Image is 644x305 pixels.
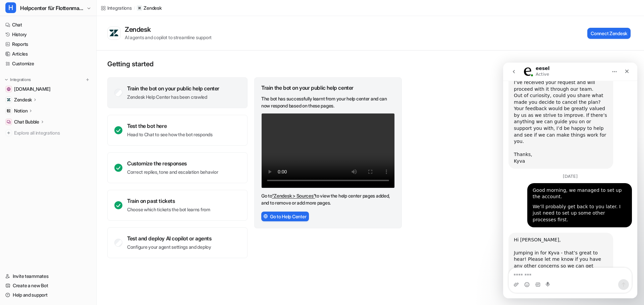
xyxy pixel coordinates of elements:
[21,219,26,225] button: Emoji picker
[109,29,119,37] img: Zendesk logo
[5,130,12,136] img: explore all integrations
[14,86,50,92] span: [DOMAIN_NAME]
[30,125,123,138] div: Good morning, we managed to set up the account.
[85,77,90,82] img: menu_add.svg
[4,77,9,82] img: expand menu
[115,217,126,227] button: Send a message…
[10,219,16,225] button: Upload attachment
[24,121,129,165] div: Good morning, we managed to set up the account.We’ll probably get back to you later. I just need ...
[503,63,637,298] iframe: Intercom live chat
[134,5,135,11] span: /
[107,60,402,68] p: Getting started
[261,84,395,91] div: Train the bot on your public help center
[14,107,28,114] p: Notion
[125,34,212,41] div: AI agents and copilot to streamline support
[127,169,218,175] p: Correct replies, tone and escalation behavior
[125,25,153,33] div: Zendesk
[127,94,219,100] p: Zendesk Help Center has been crawled
[11,4,105,89] div: Hi [PERSON_NAME], I’ve received your request and will proceed with it through our team. Out of cu...
[127,244,212,250] p: Configure your agent settings and deploy
[3,128,94,138] a: Explore all integrations
[14,119,39,125] p: Chat Bubble
[261,95,395,109] p: The bot has successfully learnt from your help center and can now respond based on these pages.
[127,235,212,242] div: Test and deploy AI copilot or agents
[272,193,315,199] a: “Zendesk > Sources”
[107,4,132,11] div: Integrations
[127,85,219,92] div: Train the bot on your public help center
[3,84,94,94] a: dagoexpress.com[DOMAIN_NAME]
[3,76,33,83] button: Integrations
[261,113,395,188] video: Your browser does not support the video tag.
[127,160,218,167] div: Customize the responses
[137,5,161,11] a: Zendesk
[3,40,94,49] a: Reports
[3,30,94,39] a: History
[14,96,32,103] p: Zendesk
[127,206,210,213] p: Choose which tickets the bot learns from
[6,205,128,217] textarea: Message…
[101,4,132,11] a: Integrations
[3,59,94,68] a: Customize
[7,109,11,113] img: Notion
[14,128,91,138] span: Explore all integrations
[127,198,210,204] div: Train on past tickets
[7,98,11,102] img: Zendesk
[127,123,213,129] div: Test the bot here
[11,89,105,102] div: Thanks, Kyva
[20,3,85,13] span: Helpcenter für Flottenmanager (CarrierHub)
[7,87,11,91] img: dagoexpress.com
[43,219,48,225] button: Start recording
[144,5,161,11] p: Zendesk
[3,49,94,59] a: Articles
[30,141,123,161] div: We’ll probably get back to you later. I just need to set up some other processes first.
[5,2,16,13] span: H
[3,20,94,29] a: Chat
[261,212,309,221] button: Go to Help Center
[127,131,213,138] p: Head to Chat to see how the bot responds
[3,281,94,290] a: Create a new Bot
[3,272,94,281] a: Invite teammates
[32,219,37,225] button: Gif picker
[7,120,11,124] img: Chat Bubble
[5,170,129,265] div: eesel says…
[3,290,94,300] a: Help and support
[261,192,395,206] p: Go to to view the help center pages added, and to remove or add more pages.
[5,170,110,250] div: Hi [PERSON_NAME],Jumping in for Kyva - that’s great to hear! Please let me know if you have any o...
[10,77,31,82] p: Integrations
[5,121,129,170] div: Damian says…
[263,214,268,219] img: ZendeskIcon
[5,111,129,121] div: [DATE]
[11,174,105,246] div: Hi [PERSON_NAME], Jumping in for Kyva - that’s great to hear! Please let me know if you have any ...
[587,28,631,39] button: Connect Zendesk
